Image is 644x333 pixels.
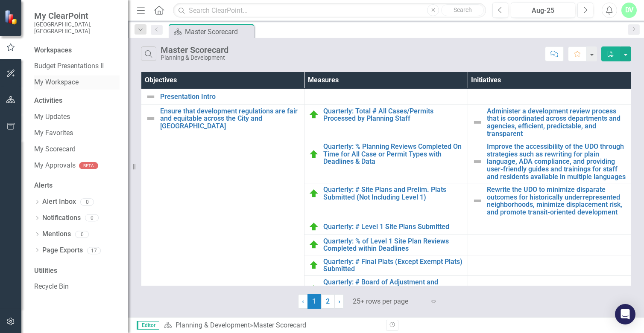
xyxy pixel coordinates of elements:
[441,4,484,16] button: Search
[309,110,319,120] img: On Target
[176,321,250,329] a: Planning & Development
[164,321,380,330] div: »
[621,3,637,18] button: DV
[34,78,120,87] a: My Workspace
[454,6,472,13] span: Search
[323,223,463,231] a: Quarterly: # Level 1 Site Plans Submitted
[80,198,94,206] div: 0
[323,237,463,252] a: Quarterly: % of Level 1 Site Plan Reviews Completed within Deadlines
[304,140,468,183] td: Double-Click to Edit Right Click for Context Menu
[323,107,463,122] a: Quarterly: Total # All Cases/Permits Processed by Planning Staff
[304,219,468,235] td: Double-Click to Edit Right Click for Context Menu
[304,275,468,304] td: Double-Click to Edit Right Click for Context Menu
[34,181,120,191] div: Alerts
[34,61,120,71] a: Budget Presentations II
[304,255,468,275] td: Double-Click to Edit Right Click for Context Menu
[160,93,300,101] a: Presentation Intro
[309,188,319,199] img: On Target
[160,107,300,130] a: Ensure that development regulations are fair and equitable across the City and [GEOGRAPHIC_DATA]
[511,3,575,18] button: Aug-25
[321,294,335,309] a: 2
[487,107,626,137] a: Administer a development review process that is coordinated across departments and agencies, effi...
[79,162,98,169] div: BETA
[514,6,572,16] div: Aug-25
[161,45,228,55] div: Master Scorecard
[304,183,468,219] td: Double-Click to Edit Right Click for Context Menu
[173,3,486,18] input: Search ClearPoint...
[34,112,120,122] a: My Updates
[34,21,120,35] small: [GEOGRAPHIC_DATA], [GEOGRAPHIC_DATA]
[137,321,159,330] span: Editor
[146,113,156,124] img: Not Defined
[323,278,463,301] a: Quarterly: # Board of Adjustment and Major/Transportation Special Use Cases Submitted (Total)
[141,89,304,104] td: Double-Click to Edit Right Click for Context Menu
[185,26,252,37] div: Master Scorecard
[34,266,120,276] div: Utilities
[487,186,626,216] a: Rewrite the UDO to minimize disparate outcomes for historically underrepresented neighborhoods, m...
[309,222,319,232] img: On Target
[34,46,72,55] div: Workspaces
[323,258,463,273] a: Quarterly: # Final Plats (Except Exempt Plats) Submitted
[304,235,468,255] td: Double-Click to Edit Right Click for Context Menu
[472,117,483,127] img: Not Defined
[338,297,340,305] span: ›
[42,229,71,239] a: Mentions
[87,247,101,254] div: 17
[468,183,631,219] td: Double-Click to Edit Right Click for Context Menu
[4,10,19,25] img: ClearPoint Strategy
[307,294,321,309] span: 1
[34,161,76,171] a: My Approvals
[161,55,228,61] div: Planning & Development
[34,11,120,21] span: My ClearPoint
[309,149,319,159] img: On Target
[34,282,120,292] a: Recycle Bin
[304,104,468,140] td: Double-Click to Edit Right Click for Context Menu
[34,128,120,138] a: My Favorites
[468,104,631,140] td: Double-Click to Edit Right Click for Context Menu
[34,96,120,106] div: Activities
[42,246,83,255] a: Page Exports
[34,145,120,154] a: My Scorecard
[309,240,319,250] img: On Target
[615,304,635,324] div: Open Intercom Messenger
[42,213,81,223] a: Notifications
[302,297,304,305] span: ‹
[472,196,483,206] img: Not Defined
[75,231,89,238] div: 0
[472,156,483,167] img: Not Defined
[42,197,76,207] a: Alert Inbox
[323,143,463,165] a: Quarterly: % Planning Reviews Completed On Time for All Case or Permit Types with Deadlines & Data
[309,260,319,270] img: On Target
[468,140,631,183] td: Double-Click to Edit Right Click for Context Menu
[323,186,463,201] a: Quarterly: # Site Plans and Prelim. Plats Submitted (Not Including Level 1)
[253,321,306,329] div: Master Scorecard
[146,92,156,102] img: Not Defined
[309,284,319,295] img: On Target
[85,214,99,222] div: 0
[487,143,626,180] a: Improve the accessibility of the UDO through strategies such as rewriting for plain language, ADA...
